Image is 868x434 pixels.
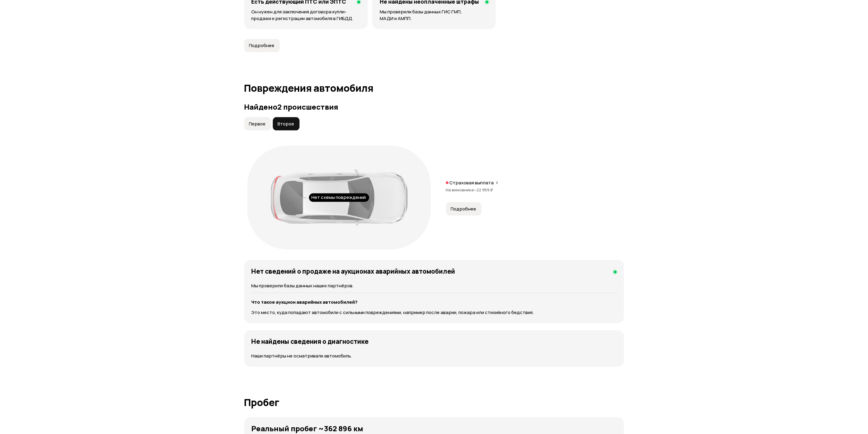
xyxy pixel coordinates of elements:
button: Подробнее [446,202,482,216]
p: Мы проверили базы данных ГИС ГМП, МАДИ и АМПП. [380,9,489,22]
div: Нет схемы повреждений [309,193,369,202]
p: Мы проверили базы данных наших партнёров. [252,282,617,289]
button: Второе [273,117,300,131]
h3: Найдено 2 происшествия [244,103,624,111]
span: Второе [278,121,294,127]
p: Наши партнёры не осматривали автомобиль. [252,353,617,360]
h4: Нет сведений о продаже на аукционах аварийных автомобилей [252,267,455,275]
h1: Повреждения автомобиля [244,83,624,94]
button: Подробнее [244,39,280,52]
span: Подробнее [249,43,275,49]
span: • [474,187,477,193]
span: Подробнее [451,206,476,212]
p: Это место, куда попадают автомобили с сильными повреждениями, например после аварии, пожара или с... [252,309,617,316]
button: Первое [244,117,271,131]
p: Страховая выплата [450,180,494,186]
strong: Реальный пробег ~362 896 км [252,424,363,434]
h1: Пробег [244,397,624,408]
span: На виновника [446,187,477,193]
span: Первое [249,121,266,127]
strong: Что такое аукцион аварийных автомобилей? [252,299,358,305]
p: Он нужен для заключения договора купли-продажи и регистрации автомобиля в ГИБДД. [252,9,361,22]
h4: Не найдены сведения о диагностике [252,338,369,346]
span: 22 959 ₽ [477,187,493,193]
